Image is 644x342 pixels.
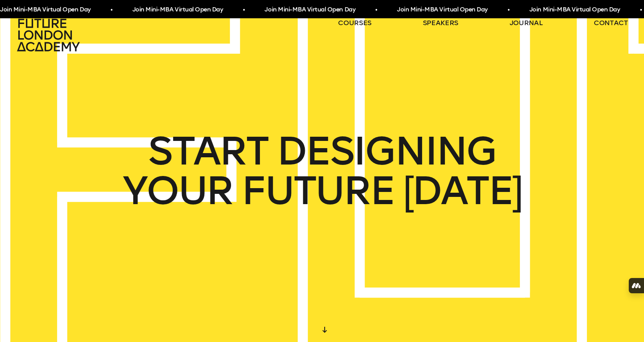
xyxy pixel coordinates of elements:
a: journal [510,18,543,27]
span: • [111,3,113,17]
a: courses [338,18,371,27]
span: FUTURE [241,171,394,211]
span: • [640,3,642,17]
span: YOUR [123,171,233,211]
span: • [243,3,245,17]
span: [DATE] [403,171,522,211]
a: contact [594,18,628,27]
a: speakers [423,18,458,27]
span: • [508,3,510,17]
span: DESIGNING [277,131,496,171]
span: START [148,131,268,171]
span: • [375,3,377,17]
